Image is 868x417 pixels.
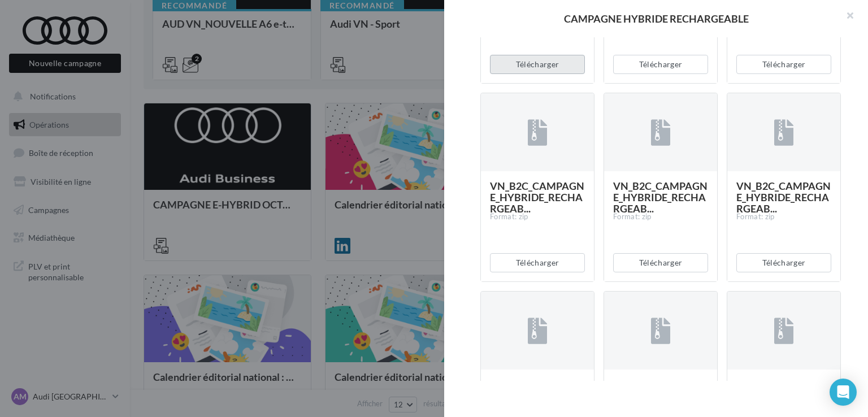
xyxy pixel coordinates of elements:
[736,55,831,74] button: Télécharger
[736,253,831,272] button: Télécharger
[490,253,585,272] button: Télécharger
[736,212,831,222] div: Format: zip
[613,180,708,215] span: VN_B2C_CAMPAGNE_HYBRIDE_RECHARGEAB...
[462,14,850,24] div: CAMPAGNE HYBRIDE RECHARGEABLE
[490,180,584,215] span: VN_B2C_CAMPAGNE_HYBRIDE_RECHARGEAB...
[613,55,708,74] button: Télécharger
[613,378,708,413] span: VN_B2C_CAMPAGNE_HYBRIDE_RECHARGEAB...
[490,212,585,222] div: Format: zip
[613,212,708,222] div: Format: zip
[736,180,831,215] span: VN_B2C_CAMPAGNE_HYBRIDE_RECHARGEAB...
[830,379,857,406] div: Open Intercom Messenger
[490,378,584,413] span: VN_B2C_CAMPAGNE_HYBRIDE_RECHARGEAB...
[736,378,831,413] span: VN_B2C_CAMPAGNE_HYBRIDE_RECHARGEAB...
[490,55,585,74] button: Télécharger
[613,253,708,272] button: Télécharger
